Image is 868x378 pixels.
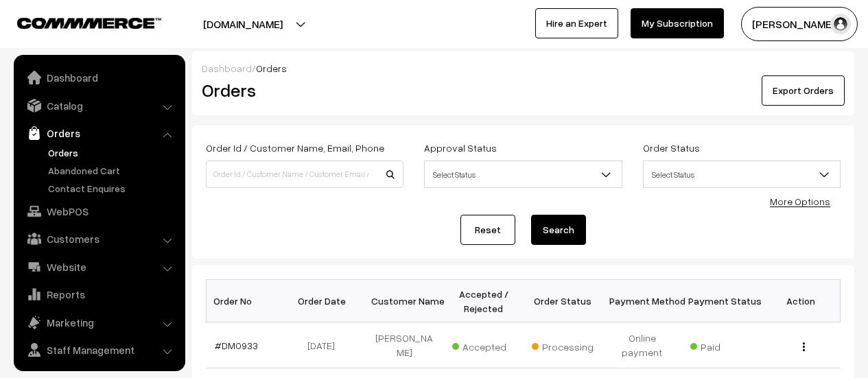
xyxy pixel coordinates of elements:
span: Select Status [424,161,622,188]
span: Paid [690,336,759,354]
a: Hire an Expert [535,8,618,38]
a: Orders [17,121,180,145]
label: Approval Status [424,141,497,155]
th: Accepted / Rejected [444,280,524,322]
td: [DATE] [285,322,365,368]
img: Menu [803,342,805,351]
a: Reports [17,282,180,307]
a: Website [17,255,180,279]
th: Payment Status [682,280,762,322]
span: Select Status [425,163,621,187]
input: Order Id / Customer Name / Customer Email / Customer Phone [206,161,403,188]
div: / [202,61,845,75]
a: Catalog [17,93,180,118]
th: Order No [207,280,286,322]
span: Select Status [643,161,841,188]
td: [PERSON_NAME] [365,322,445,368]
button: [PERSON_NAME] [741,7,858,41]
img: user [830,14,851,34]
a: Orders [45,145,180,160]
span: Select Status [644,163,840,187]
a: Abandoned Cart [45,163,180,178]
th: Customer Name [365,280,445,322]
th: Payment Method [602,280,682,322]
button: Search [531,215,586,245]
a: Customers [17,226,180,251]
button: Export Orders [762,75,845,106]
span: Orders [256,62,287,74]
th: Order Status [524,280,603,322]
span: Processing [532,336,600,354]
img: COMMMERCE [17,18,161,28]
a: Staff Management [17,338,180,362]
h2: Orders [202,80,402,101]
a: WebPOS [17,199,180,224]
a: Marketing [17,310,180,335]
a: Contact Enquires [45,181,180,196]
label: Order Status [643,141,700,155]
a: Reset [460,215,515,245]
th: Order Date [285,280,365,322]
span: Accepted [452,336,521,354]
a: My Subscription [631,8,724,38]
button: [DOMAIN_NAME] [155,7,331,41]
a: #DM0933 [215,340,258,351]
a: COMMMERCE [17,14,137,30]
th: Action [761,280,841,322]
a: More Options [770,196,830,207]
td: Online payment [602,322,682,368]
a: Dashboard [17,65,180,90]
label: Order Id / Customer Name, Email, Phone [206,141,384,155]
a: Dashboard [202,62,252,74]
